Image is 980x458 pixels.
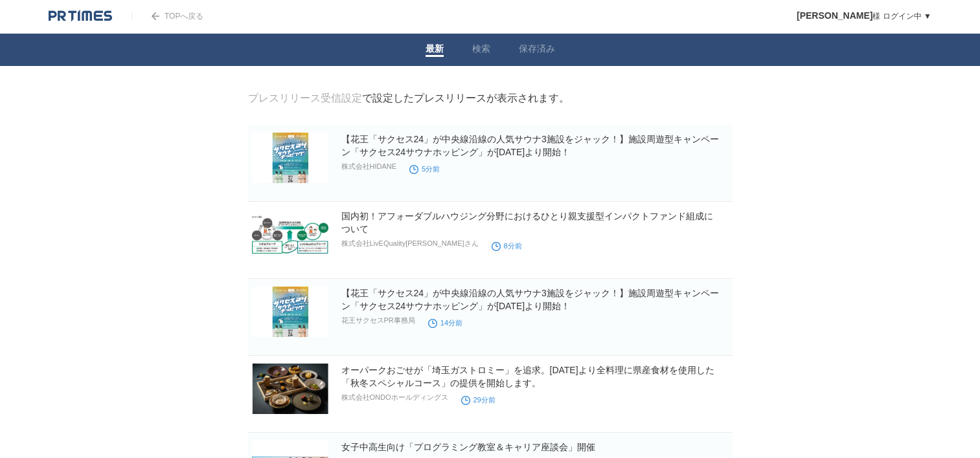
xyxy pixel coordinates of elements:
[341,365,714,388] a: オーパークおごせが「埼玉ガストロミー」を追求。[DATE]より全料理に県産食材を使用した「秋冬スペシャルコース」の提供を開始します。
[341,134,719,157] a: 【花王「サクセス24」が中央線沿線の人気サウナ3施設をジャック！】施設周遊型キャンペーン「サクセス24サウナホッピング」が[DATE]より開始！
[341,211,713,234] a: 国内初！アフォーダブルハウジング分野におけるひとり親支援型インパクトファンド組成について
[341,288,719,311] a: 【花王「サクセス24」が中央線沿線の人気サウナ3施設をジャック！】施設周遊型キャンペーン「サクセス24サウナホッピング」が[DATE]より開始！
[252,364,328,414] img: オーパークおごせが「埼玉ガストロミー」を追求。10月1日より全料理に県産食材を使用した「秋冬スペシャルコース」の提供を開始します。
[409,165,440,173] time: 5分前
[252,210,328,260] img: 国内初！アフォーダブルハウジング分野におけるひとり親支援型インパクトファンド組成について
[341,162,397,171] p: 株式会社HIDANE
[252,133,328,183] img: 【花王「サクセス24」が中央線沿線の人気サウナ3施設をジャック！】施設周遊型キャンペーン「サクセス24サウナホッピング」が9月1日（月）より開始！
[472,43,490,57] a: 検索
[341,393,448,402] p: 株式会社ONDOホールディングス
[49,10,112,23] img: logo.png
[341,442,595,452] a: 女子中高生向け「プログラミング教室＆キャリア座談会」開催
[131,12,203,21] a: TOPへ戻る
[426,43,444,57] a: 最新
[152,12,159,20] img: arrow.png
[492,242,522,250] time: 8分前
[461,396,496,404] time: 29分前
[252,287,328,337] img: 【花王「サクセス24」が中央線沿線の人気サウナ3施設をジャック！】施設周遊型キャンペーン「サクセス24サウナホッピング」が9月1日（月）より開始！
[341,316,415,325] p: 花王サクセスPR事務局
[797,12,931,21] a: [PERSON_NAME]様 ログイン中 ▼
[428,319,462,327] time: 14分前
[341,239,479,248] p: 株式会社LivEQuality[PERSON_NAME]さん
[248,93,362,104] a: プレスリリース受信設定
[248,92,569,105] div: で設定したプレスリリースが表示されます。
[519,43,555,57] a: 保存済み
[797,10,872,21] span: [PERSON_NAME]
